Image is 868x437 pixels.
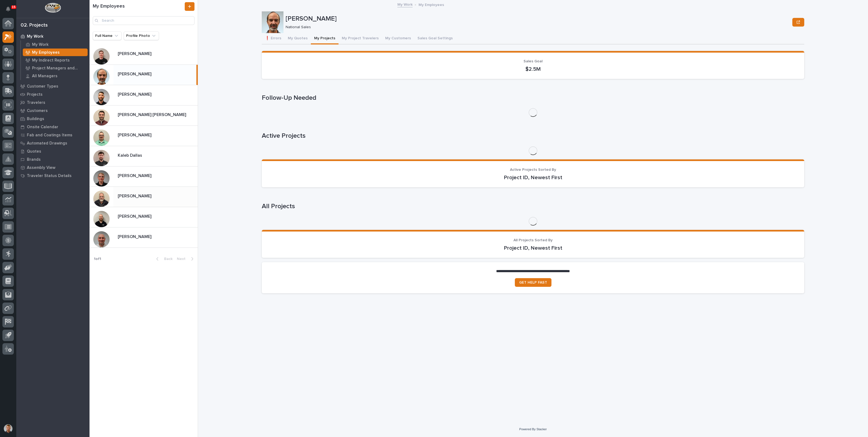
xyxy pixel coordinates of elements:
[27,108,48,113] p: Customers
[175,256,198,261] button: Next
[311,33,339,44] button: My Projects
[161,256,173,261] span: Back
[45,3,61,13] img: Workspace Logo
[339,33,382,44] button: My Project Travelers
[21,23,48,28] div: 02. Projects
[262,203,804,210] h1: All Projects
[90,227,198,248] a: [PERSON_NAME][PERSON_NAME]
[93,31,122,40] button: Full Name
[32,66,85,71] p: Project Managers and Engineers
[286,25,788,30] p: National Sales
[90,207,198,227] a: [PERSON_NAME][PERSON_NAME]
[27,34,43,39] p: My Work
[32,58,70,63] p: My Indirect Reports
[152,256,175,261] button: Back
[27,173,72,178] p: Traveler Status Details
[118,172,152,178] p: [PERSON_NAME]
[2,423,14,434] button: users-avatar
[118,233,152,239] p: [PERSON_NAME]
[32,42,49,47] p: My Work
[90,252,106,266] p: 1 of 1
[7,7,14,15] div: Notifications15
[90,65,198,85] a: [PERSON_NAME][PERSON_NAME]
[90,85,198,105] a: [PERSON_NAME][PERSON_NAME]
[27,149,41,154] p: Quotes
[16,32,90,40] a: My Work
[16,90,90,98] a: Projects
[93,16,194,25] input: Search
[118,213,152,219] p: [PERSON_NAME]
[90,166,198,187] a: [PERSON_NAME][PERSON_NAME]
[414,33,456,44] button: Sales Goal Settings
[90,126,198,146] a: [PERSON_NAME][PERSON_NAME]
[21,56,90,64] a: My Indirect Reports
[16,123,90,131] a: Onsite Calendar
[268,174,798,181] p: Project ID, Newest First
[519,428,547,431] a: Powered By Stacker
[90,44,198,65] a: [PERSON_NAME][PERSON_NAME]
[397,1,413,7] a: My Work
[510,168,556,172] span: Active Projects Sorted By
[90,146,198,166] a: Kaleb DallasKaleb Dallas
[21,72,90,80] a: All Managers
[27,100,45,105] p: Travelers
[515,278,551,287] a: GET HELP FAST
[93,4,184,9] h1: My Employees
[27,92,43,97] p: Projects
[118,50,152,56] p: [PERSON_NAME]
[32,74,58,79] p: All Managers
[262,132,804,140] h1: Active Projects
[268,66,798,72] p: $2.5M
[268,245,798,251] p: Project ID, Newest First
[118,131,152,138] p: [PERSON_NAME]
[16,131,90,139] a: Fab and Coatings Items
[90,105,198,126] a: [PERSON_NAME] [PERSON_NAME][PERSON_NAME] [PERSON_NAME]
[419,1,444,7] p: My Employees
[118,91,152,97] p: [PERSON_NAME]
[285,33,311,44] button: My Quotes
[16,115,90,123] a: Buildings
[21,41,90,48] a: My Work
[16,107,90,115] a: Customers
[27,117,44,121] p: Buildings
[118,111,187,117] p: [PERSON_NAME] [PERSON_NAME]
[27,84,58,89] p: Customer Types
[16,155,90,163] a: Brands
[118,70,152,77] p: [PERSON_NAME]
[27,133,72,138] p: Fab and Coatings Items
[27,165,55,170] p: Assembly View
[16,147,90,155] a: Quotes
[16,163,90,172] a: Assembly View
[262,94,804,102] h1: Follow-Up Needed
[177,256,189,261] span: Next
[519,281,547,284] span: GET HELP FAST
[16,82,90,90] a: Customer Types
[286,15,790,23] p: [PERSON_NAME]
[16,139,90,147] a: Automated Drawings
[90,187,198,207] a: [PERSON_NAME][PERSON_NAME]
[16,172,90,180] a: Traveler Status Details
[27,157,41,162] p: Brands
[118,152,143,158] p: Kaleb Dallas
[16,98,90,107] a: Travelers
[118,192,152,199] p: [PERSON_NAME]
[382,33,414,44] button: My Customers
[21,49,90,56] a: My Employees
[513,238,553,242] span: All Projects Sorted By
[124,31,159,40] button: Profile Photo
[524,59,542,63] span: Sales Goal
[27,141,67,146] p: Automated Drawings
[2,3,14,15] button: Notifications
[32,50,60,55] p: My Employees
[21,64,90,72] a: Project Managers and Engineers
[27,125,58,130] p: Onsite Calendar
[262,33,285,44] button: ❗ Errors
[12,5,15,9] p: 15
